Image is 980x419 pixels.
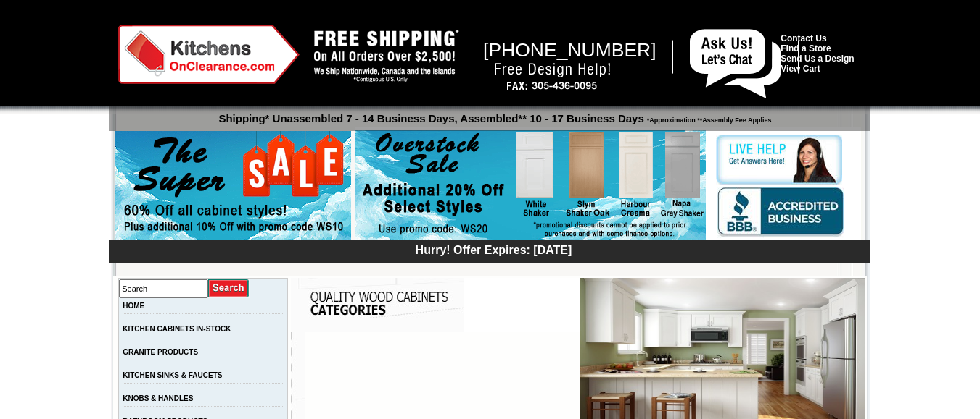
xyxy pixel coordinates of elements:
[208,279,250,298] input: Submit
[116,242,870,257] div: Hurry! Offer Expires: [DATE]
[123,394,193,402] a: KNOBS & HANDLES
[116,106,870,124] p: Shipping* Unassembled 7 - 14 Business Days, Assembled** 10 - 17 Business Days
[123,371,222,379] a: KITCHEN SINKS & FAUCETS
[123,302,144,310] a: HOME
[781,33,826,43] a: Contact Us
[644,113,772,124] span: *Approximation **Assembly Fee Applies
[483,39,656,61] span: [PHONE_NUMBER]
[123,348,198,356] a: GRANITE PRODUCTS
[781,64,820,74] a: View Cart
[781,43,831,54] a: Find a Store
[123,325,231,333] a: KITCHEN CABINETS IN-STOCK
[781,54,854,64] a: Send Us a Design
[118,25,300,84] img: Kitchens on Clearance Logo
